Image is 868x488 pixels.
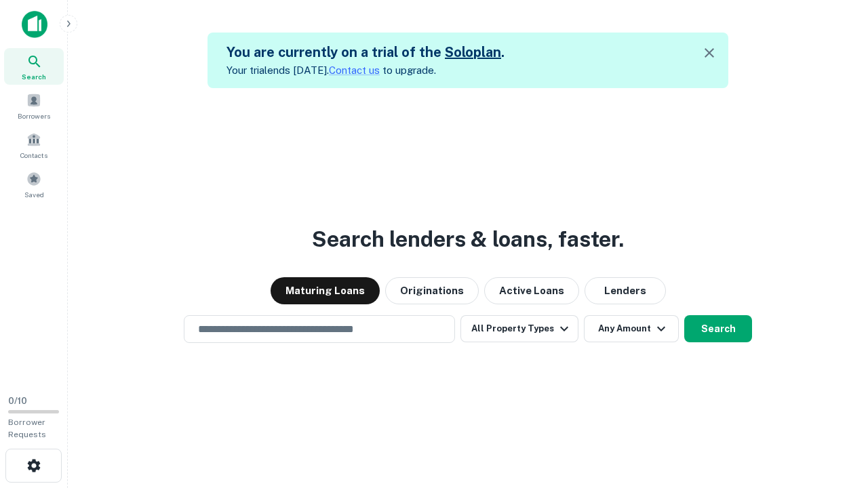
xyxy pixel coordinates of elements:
[24,189,44,200] span: Saved
[329,64,380,76] a: Contact us
[585,277,666,304] button: Lenders
[8,418,46,439] span: Borrower Requests
[22,71,46,82] span: Search
[684,315,752,342] button: Search
[226,62,505,79] p: Your trial ends [DATE]. to upgrade.
[4,48,64,85] a: Search
[385,277,479,304] button: Originations
[460,315,578,342] button: All Property Types
[4,87,64,124] a: Borrowers
[484,277,579,304] button: Active Loans
[4,166,64,203] a: Saved
[584,315,679,342] button: Any Amount
[18,110,50,121] span: Borrowers
[8,396,27,406] span: 0 / 10
[4,127,64,163] a: Contacts
[800,336,868,401] iframe: Chat Widget
[22,11,47,38] img: capitalize-icon.png
[226,42,505,62] h5: You are currently on a trial of the .
[312,223,624,256] h3: Search lenders & loans, faster.
[271,277,380,304] button: Maturing Loans
[20,150,47,161] span: Contacts
[445,44,501,60] a: Soloplan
